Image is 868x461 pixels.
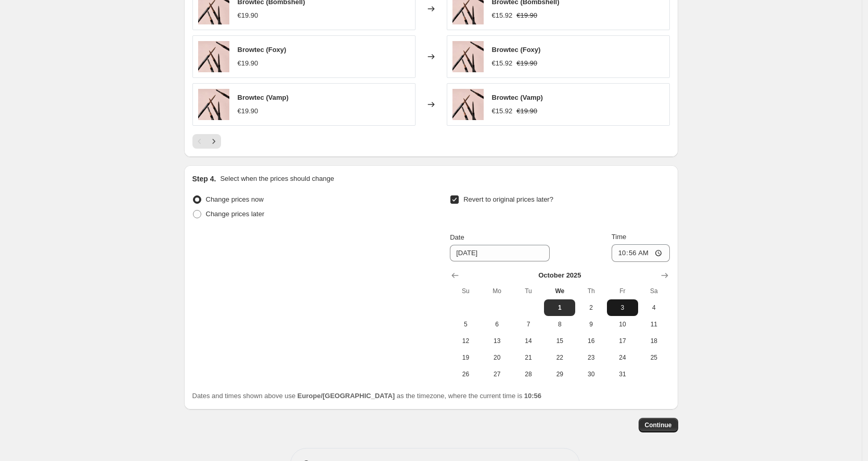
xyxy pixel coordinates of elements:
[492,106,513,116] div: €15.92
[544,283,575,299] th: Wednesday
[513,333,544,349] button: Tuesday October 14 2025
[206,195,264,203] span: Change prices now
[544,349,575,366] button: Wednesday October 22 2025
[548,370,571,378] span: 29
[492,58,513,69] div: €15.92
[198,41,229,72] img: all-pencils_4_80x.jpg
[579,304,602,312] span: 2
[450,316,481,333] button: Sunday October 5 2025
[517,370,540,378] span: 28
[612,244,670,262] input: 12:00
[454,370,477,378] span: 26
[638,299,669,316] button: Saturday October 4 2025
[452,41,484,72] img: all-pencils_4_80x.jpg
[548,337,571,345] span: 15
[452,89,484,120] img: all-pencils_4_80x.jpg
[192,392,542,400] span: Dates and times shown above use as the timezone, where the current time is
[579,370,602,378] span: 30
[611,353,634,362] span: 24
[607,366,638,383] button: Friday October 31 2025
[482,283,513,299] th: Monday
[575,349,606,366] button: Thursday October 23 2025
[517,337,540,345] span: 14
[238,46,287,54] span: Browtec (Foxy)
[516,58,537,69] strike: €19.90
[192,134,221,149] nav: Pagination
[198,89,229,120] img: all-pencils_4_80x.jpg
[513,366,544,383] button: Tuesday October 28 2025
[579,320,602,328] span: 9
[575,333,606,349] button: Thursday October 16 2025
[238,106,258,116] div: €19.90
[454,337,477,345] span: 12
[544,366,575,383] button: Wednesday October 29 2025
[611,370,634,378] span: 31
[486,370,509,378] span: 27
[492,46,541,54] span: Browtec (Foxy)
[575,299,606,316] button: Thursday October 2 2025
[611,287,634,295] span: Fr
[238,58,258,69] div: €19.90
[450,233,464,241] span: Date
[544,299,575,316] button: Today Wednesday October 1 2025
[638,316,669,333] button: Saturday October 11 2025
[482,349,513,366] button: Monday October 20 2025
[448,268,462,283] button: Show previous month, September 2025
[548,304,571,312] span: 1
[454,287,477,295] span: Su
[607,299,638,316] button: Friday October 3 2025
[450,333,481,349] button: Sunday October 12 2025
[607,333,638,349] button: Friday October 17 2025
[450,283,481,299] th: Sunday
[450,245,550,261] input: 10/1/2025
[611,320,634,328] span: 10
[548,320,571,328] span: 8
[238,94,289,101] span: Browtec (Vamp)
[486,287,509,295] span: Mo
[642,304,665,312] span: 4
[607,349,638,366] button: Friday October 24 2025
[638,349,669,366] button: Saturday October 25 2025
[575,283,606,299] th: Thursday
[642,320,665,328] span: 11
[492,94,543,101] span: Browtec (Vamp)
[638,333,669,349] button: Saturday October 18 2025
[513,316,544,333] button: Tuesday October 7 2025
[607,283,638,299] th: Friday
[638,283,669,299] th: Saturday
[548,353,571,362] span: 22
[642,353,665,362] span: 25
[611,304,634,312] span: 3
[611,337,634,345] span: 17
[516,10,537,21] strike: €19.90
[607,316,638,333] button: Friday October 10 2025
[206,210,265,218] span: Change prices later
[579,337,602,345] span: 16
[639,418,678,432] button: Continue
[544,333,575,349] button: Wednesday October 15 2025
[486,320,509,328] span: 6
[482,316,513,333] button: Monday October 6 2025
[454,320,477,328] span: 5
[192,174,216,184] h2: Step 4.
[517,353,540,362] span: 21
[579,287,602,295] span: Th
[575,366,606,383] button: Thursday October 30 2025
[463,195,553,203] span: Revert to original prices later?
[482,366,513,383] button: Monday October 27 2025
[220,174,334,184] p: Select when the prices should change
[454,353,477,362] span: 19
[517,320,540,328] span: 7
[297,392,395,400] b: Europe/[GEOGRAPHIC_DATA]
[486,337,509,345] span: 13
[482,333,513,349] button: Monday October 13 2025
[657,268,672,283] button: Show next month, November 2025
[524,392,541,400] b: 10:56
[612,233,626,241] span: Time
[513,283,544,299] th: Tuesday
[544,316,575,333] button: Wednesday October 8 2025
[492,10,513,21] div: €15.92
[513,349,544,366] button: Tuesday October 21 2025
[579,353,602,362] span: 23
[450,349,481,366] button: Sunday October 19 2025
